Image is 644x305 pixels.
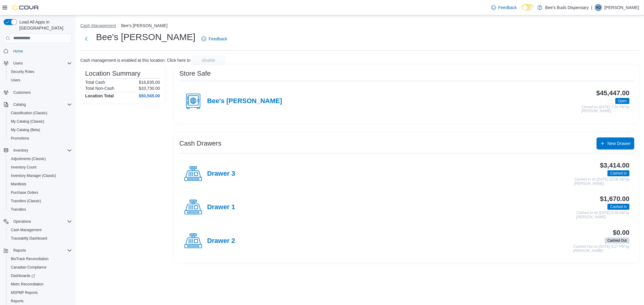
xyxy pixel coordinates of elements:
[8,109,50,117] a: Classification (Classic)
[8,197,72,205] span: Transfers (Classic)
[8,135,72,142] span: Promotions
[85,93,114,98] h4: Location Total
[576,211,630,219] p: Cashed In on [DATE] 8:39 AM by [PERSON_NAME]
[96,31,195,43] h1: Bee's [PERSON_NAME]
[11,265,46,270] span: Canadian Compliance
[8,197,43,205] a: Transfers (Classic)
[11,182,26,187] span: Manifests
[11,156,46,161] span: Adjustments (Classic)
[6,155,74,163] button: Adjustments (Classic)
[6,272,74,280] a: Dashboards
[8,235,72,242] span: Traceabilty Dashboard
[596,4,601,11] span: AD
[545,4,589,11] p: Bee's Buds Dispensary
[8,189,41,196] a: Purchase Orders
[6,163,74,171] button: Inventory Count
[6,234,74,243] button: Traceabilty Dashboard
[8,297,26,305] a: Reports
[13,219,31,224] span: Operations
[80,33,92,45] button: Next
[8,272,72,279] span: Dashboards
[11,228,41,232] span: Cash Management
[607,204,630,210] span: Cashed In
[11,101,28,108] button: Catalog
[1,47,74,55] button: Home
[11,60,25,67] button: Users
[8,255,72,263] span: BioTrack Reconciliation
[596,90,630,97] h3: $45,447.00
[11,136,29,141] span: Promotions
[582,105,630,113] p: Closed on [DATE] 7:16 PM by [PERSON_NAME]
[11,78,20,83] span: Users
[607,140,631,146] span: New Drawer
[6,180,74,188] button: Manifests
[6,109,74,117] button: Classification (Classic)
[139,80,160,85] p: $16,835.00
[6,255,74,263] button: BioTrack Reconciliation
[6,226,74,234] button: Cash Management
[207,237,235,245] h4: Drawer 2
[11,273,35,278] span: Dashboards
[6,197,74,205] button: Transfers (Classic)
[11,111,47,115] span: Classification (Classic)
[11,247,28,254] button: Reports
[11,69,34,74] span: Security Roles
[613,229,630,236] h3: $0.00
[8,118,72,125] span: My Catalog (Classic)
[1,217,74,226] button: Operations
[8,135,32,142] a: Promotions
[11,299,24,303] span: Reports
[8,297,72,305] span: Reports
[13,148,28,153] span: Inventory
[6,205,74,214] button: Transfers
[610,204,627,209] span: Cashed In
[11,247,72,254] span: Reports
[121,23,168,28] button: Bee's [PERSON_NAME]
[85,70,140,77] h3: Location Summary
[139,93,160,98] h4: $50,565.00
[8,126,43,134] a: My Catalog (Beta)
[85,80,105,85] h6: Total Cash
[199,33,229,45] a: Feedback
[192,55,226,65] button: disable
[8,181,72,188] span: Manifests
[8,155,48,162] a: Adjustments (Classic)
[11,89,72,96] span: Customers
[8,126,72,134] span: My Catalog (Beta)
[8,68,72,75] span: Security Roles
[11,89,33,96] a: Customers
[8,226,44,234] a: Cash Management
[6,134,74,143] button: Promotions
[8,281,46,288] a: Metrc Reconciliation
[11,290,38,295] span: MSPMP Reports
[6,117,74,126] button: My Catalog (Classic)
[139,86,160,91] p: $33,730.00
[11,147,30,154] button: Inventory
[8,264,49,271] a: Canadian Compliance
[605,237,630,244] span: Cashed Out
[610,171,627,176] span: Cashed In
[179,70,211,77] h3: Store Safe
[6,126,74,134] button: My Catalog (Beta)
[11,207,26,212] span: Transfers
[522,4,534,11] input: Dark Mode
[573,245,630,253] p: Cashed Out on [DATE] 6:27 PM by [PERSON_NAME]
[179,140,221,147] h3: Cash Drawers
[85,86,114,91] h6: Total Non-Cash
[8,164,39,171] a: Inventory Count
[80,58,191,63] p: Cash management is enabled at this location. Click here to
[1,88,74,97] button: Customers
[8,68,37,75] a: Security Roles
[13,248,26,253] span: Reports
[13,49,23,54] span: Home
[8,164,72,171] span: Inventory Count
[6,263,74,272] button: Canadian Compliance
[11,119,44,124] span: My Catalog (Classic)
[8,206,28,213] a: Transfers
[11,190,38,195] span: Purchase Orders
[207,97,282,105] h4: Bee's [PERSON_NAME]
[17,19,72,31] span: Load All Apps in [GEOGRAPHIC_DATA]
[8,272,37,279] a: Dashboards
[80,23,639,30] nav: An example of EuiBreadcrumbs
